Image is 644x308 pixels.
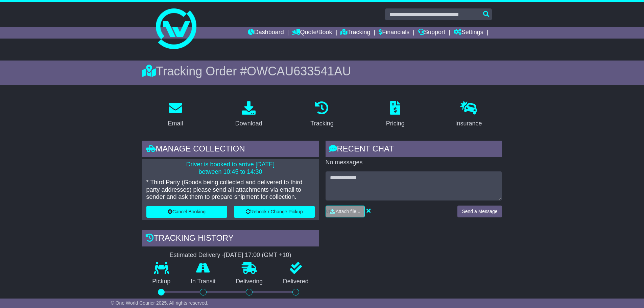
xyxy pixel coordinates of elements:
[326,141,502,159] div: RECENT CHAT
[451,99,486,131] a: Insurance
[382,99,409,131] a: Pricing
[142,230,319,248] div: Tracking history
[146,179,315,201] p: * Third Party (Goods being collected and delivered to third party addresses) please send all atta...
[418,27,445,39] a: Support
[379,27,409,39] a: Financials
[235,119,262,128] div: Download
[226,278,273,285] p: Delivering
[142,64,502,78] div: Tracking Order #
[454,27,483,39] a: Settings
[457,206,502,217] button: Send a Message
[326,159,502,166] p: No messages
[146,206,227,218] button: Cancel Booking
[248,27,284,39] a: Dashboard
[224,252,291,259] div: [DATE] 17:00 (GMT +10)
[455,119,482,128] div: Insurance
[306,99,338,131] a: Tracking
[231,99,267,131] a: Download
[310,119,333,128] div: Tracking
[181,278,226,285] p: In Transit
[386,119,405,128] div: Pricing
[163,99,187,131] a: Email
[111,300,209,306] span: © One World Courier 2025. All rights reserved.
[142,141,319,159] div: Manage collection
[146,161,315,175] p: Driver is booked to arrive [DATE] between 10:45 to 14:30
[247,64,351,78] span: OWCAU633541AU
[142,278,181,285] p: Pickup
[234,206,315,218] button: Rebook / Change Pickup
[340,27,370,39] a: Tracking
[273,278,319,285] p: Delivered
[142,252,319,259] div: Estimated Delivery -
[292,27,332,39] a: Quote/Book
[168,119,183,128] div: Email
